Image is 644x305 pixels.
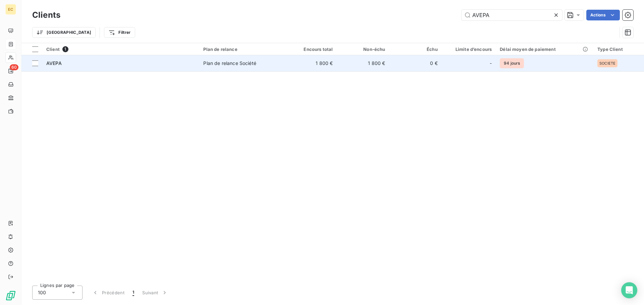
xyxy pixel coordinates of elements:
button: [GEOGRAPHIC_DATA] [32,27,96,38]
div: Encours total [288,47,333,52]
button: Précédent [88,286,128,300]
span: Client [46,47,60,52]
div: Open Intercom Messenger [621,282,637,298]
div: EC [5,4,16,15]
input: Rechercher [462,10,562,20]
button: Filtrer [104,27,135,38]
span: SOCIETE [599,61,615,65]
div: Échu [393,47,438,52]
td: 1 800 € [284,55,337,71]
div: Non-échu [341,47,385,52]
td: 1 800 € [337,55,389,71]
h3: Clients [32,9,60,21]
div: Limite d’encours [446,47,492,52]
button: 1 [128,286,138,300]
span: 94 jours [500,58,524,68]
span: AVEPA [46,60,62,66]
span: 60 [10,64,18,70]
span: - [490,60,492,67]
div: Plan de relance [203,47,280,52]
div: Type Client [597,47,640,52]
button: Actions [586,10,620,20]
span: 100 [38,289,46,296]
img: Logo LeanPay [5,290,16,301]
button: Suivant [138,286,172,300]
div: Délai moyen de paiement [500,47,589,52]
span: 1 [132,289,134,296]
div: Plan de relance Société [203,60,256,67]
span: 1 [62,46,68,52]
td: 0 € [389,55,442,71]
